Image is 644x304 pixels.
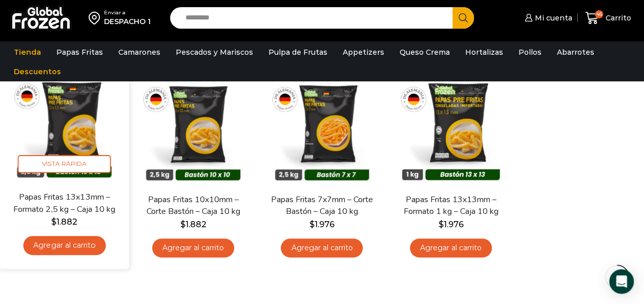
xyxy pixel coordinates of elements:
a: Papas Fritas [51,42,108,62]
a: Pescados y Mariscos [171,42,258,62]
a: Agregar al carrito: “Papas Fritas 7x7mm - Corte Bastón - Caja 10 kg” [281,238,363,257]
a: Papas Fritas 7x7mm – Corte Bastón – Caja 10 kg [271,194,373,218]
bdi: 1.976 [438,220,463,229]
a: Mi cuenta [522,8,572,28]
span: 46 [595,10,603,18]
div: Open Intercom Messenger [609,269,634,294]
img: address-field-icon.svg [89,9,104,27]
span: Mi cuenta [532,13,572,23]
span: $ [438,220,443,229]
bdi: 1.882 [180,220,206,229]
a: Descuentos [9,62,66,81]
span: $ [180,220,185,229]
a: Hortalizas [460,42,508,62]
a: Abarrotes [552,42,599,62]
div: Enviar a [104,9,151,16]
span: Carrito [603,13,631,23]
button: Search button [452,7,474,29]
bdi: 1.976 [309,220,335,229]
a: Pulpa de Frutas [263,42,333,62]
a: Agregar al carrito: “Papas Fritas 13x13mm - Formato 1 kg - Caja 10 kg” [410,238,492,257]
a: 46 Carrito [583,6,634,30]
a: Tienda [9,42,46,62]
a: Agregar al carrito: “Papas Fritas 13x13mm - Formato 2,5 kg - Caja 10 kg” [23,236,106,255]
a: Appetizers [338,42,389,62]
a: Papas Fritas 13x13mm – Formato 2,5 kg – Caja 10 kg [13,191,116,215]
span: Vista Rápida [18,156,111,173]
a: Papas Fritas 13x13mm – Formato 1 kg – Caja 10 kg [400,194,502,218]
bdi: 1.882 [51,218,77,227]
a: Papas Fritas 10x10mm – Corte Bastón – Caja 10 kg [142,194,244,218]
span: $ [309,220,315,229]
a: Agregar al carrito: “Papas Fritas 10x10mm - Corte Bastón - Caja 10 kg” [152,238,234,257]
a: Pollos [513,42,547,62]
a: Camarones [113,42,165,62]
span: $ [51,218,56,227]
a: Queso Crema [394,42,455,62]
div: DESPACHO 1 [104,16,151,27]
